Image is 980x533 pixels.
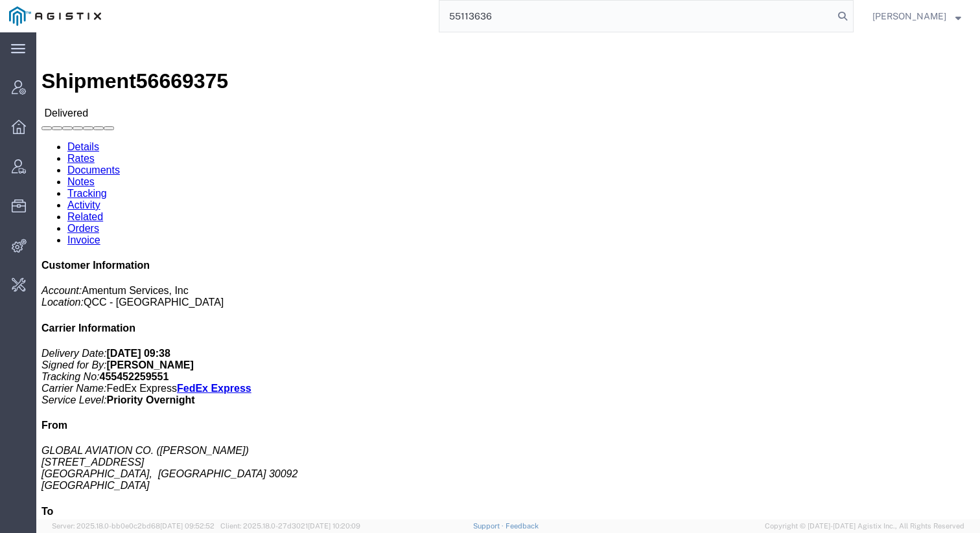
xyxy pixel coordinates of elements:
[160,522,215,530] span: [DATE] 09:52:52
[52,522,215,530] span: Server: 2025.18.0-bb0e0c2bd68
[9,6,101,26] img: logo
[439,1,834,32] input: Search for shipment number, reference number
[872,9,946,23] span: Daria Moshkova
[506,522,539,530] a: Feedback
[473,522,506,530] a: Support
[220,522,360,530] span: Client: 2025.18.0-27d3021
[872,8,962,24] button: [PERSON_NAME]
[765,521,964,532] span: Copyright © [DATE]-[DATE] Agistix Inc., All Rights Reserved
[308,522,360,530] span: [DATE] 10:20:09
[36,32,980,519] iframe: FS Legacy Container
